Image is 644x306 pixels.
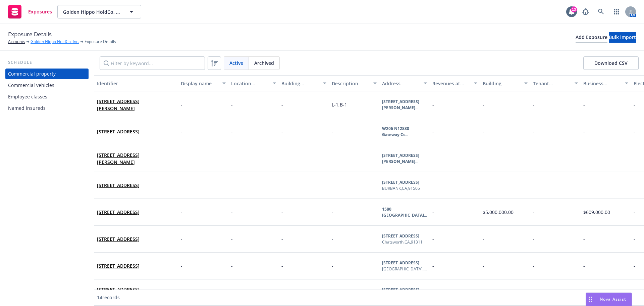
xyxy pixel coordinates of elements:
span: - [432,155,434,162]
span: - [432,182,434,188]
div: Address [382,80,420,87]
button: Address [379,75,430,91]
span: - [634,128,635,135]
button: Download CSV [583,56,639,70]
span: - [583,101,585,108]
div: BURBANK , CA , 91505 [382,185,420,191]
div: Commercial property [8,69,56,79]
span: - [483,155,484,162]
span: - [432,236,434,242]
a: Employee classes [5,91,89,102]
div: Building [483,80,520,87]
span: Active [229,59,243,67]
div: Drag to move [586,293,594,306]
span: L-1,B-1 [332,101,347,108]
b: [STREET_ADDRESS] [382,233,419,239]
span: - [181,209,182,216]
span: - [332,128,333,135]
span: Exposure Details [8,30,52,39]
span: $609,000.00 [583,209,610,215]
button: Building number [279,75,329,91]
button: Revenues at location [430,75,480,91]
span: - [281,182,283,188]
span: - [634,209,635,215]
a: [STREET_ADDRESS] [97,263,140,269]
span: - [432,128,434,135]
div: Add Exposure [576,32,607,42]
div: Bulk import [609,32,636,42]
div: Commercial vehicles [8,80,54,91]
div: 13 [571,6,577,12]
span: [STREET_ADDRESS][PERSON_NAME] [97,286,175,300]
a: Named insureds [5,103,89,114]
input: Filter by keyword... [100,56,205,70]
span: - [181,262,182,269]
span: - [231,236,233,242]
span: [STREET_ADDRESS] [97,128,140,135]
span: - [231,209,233,215]
span: - [583,128,585,135]
div: Location number [231,80,269,87]
span: Golden Hippo HoldCo, Inc. [63,8,121,15]
span: - [634,236,635,242]
button: Building [480,75,530,91]
button: Golden Hippo HoldCo, Inc. [57,5,141,18]
b: [STREET_ADDRESS] [382,260,419,266]
span: - [332,263,333,269]
span: - [181,101,182,108]
a: Switch app [610,5,623,18]
div: Chatsworth , CA , 91311 [382,239,423,245]
span: - [634,263,635,269]
span: - [181,182,182,189]
button: Display name [178,75,228,91]
span: - [231,155,233,162]
span: - [533,101,535,108]
span: - [281,101,283,108]
span: - [432,209,434,215]
span: [STREET_ADDRESS] [97,209,140,216]
a: Report a Bug [579,5,592,18]
span: - [583,263,585,269]
span: - [231,263,233,269]
div: Description [332,80,369,87]
a: [STREET_ADDRESS] [97,209,140,215]
button: Identifier [94,75,178,91]
span: - [533,209,535,215]
button: Tenant improvements [530,75,581,91]
a: Golden Hippo HoldCo, Inc. [31,39,79,45]
div: Employee classes [8,91,47,102]
a: Commercial property [5,69,89,79]
span: - [432,101,434,108]
div: Schedule [5,59,89,66]
span: - [483,236,484,242]
div: Business personal property (BPP) [583,80,621,87]
button: Business personal property (BPP) [581,75,631,91]
span: - [332,182,333,188]
a: [STREET_ADDRESS][PERSON_NAME] [97,152,140,165]
span: - [533,155,535,162]
span: - [583,236,585,242]
span: - [533,182,535,188]
span: - [533,236,535,242]
a: [STREET_ADDRESS][PERSON_NAME] [97,98,140,112]
a: [STREET_ADDRESS] [97,128,140,135]
div: Tenant improvements [533,80,571,87]
button: Bulk import [609,32,636,43]
span: - [583,155,585,162]
span: $5,000,000.00 [483,209,514,215]
span: - [483,182,484,188]
span: [STREET_ADDRESS] [97,262,140,269]
span: - [181,289,182,296]
span: [STREET_ADDRESS] [97,182,140,189]
span: - [231,101,233,108]
a: Search [594,5,608,18]
span: - [533,263,535,269]
span: - [634,155,635,162]
div: Revenues at location [432,80,470,87]
span: - [634,101,635,108]
span: - [332,236,333,242]
span: - [181,155,182,162]
div: [GEOGRAPHIC_DATA] , UT , 64107 [382,266,427,272]
span: - [181,235,182,243]
span: Exposure Details [85,39,116,45]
